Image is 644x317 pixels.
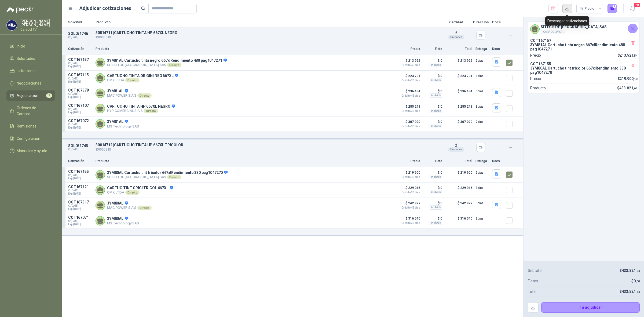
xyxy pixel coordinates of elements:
span: Órdenes de Compra [17,105,50,117]
div: Incluido [430,78,442,82]
p: SITECH DE [GEOGRAPHIC_DATA] SAS [107,175,228,179]
div: SITECH DE [GEOGRAPHIC_DATA] SASCARACOLTV SA [528,22,639,36]
p: Total [445,159,472,164]
span: Crédito 45 días [393,94,420,97]
div: Unidades [448,147,464,152]
p: 3YM80AL Cartucho tint tricolor 667xlRendimiento 330 pag1047270 [107,170,228,175]
p: $ 0 [423,119,442,125]
p: 2 días [475,119,489,125]
p: 3YM81AL Cartucho tinta negro 667xlRendimiento 480 pag1047271 [107,58,227,63]
a: Inicio [6,41,55,51]
a: Licitaciones [6,66,55,76]
p: COT167317 [68,200,92,204]
p: $ 219.900 [393,169,420,178]
p: Docs [492,46,503,52]
p: Fletes [528,278,538,284]
div: Incluido [430,109,442,113]
p: 3YM81AL [107,89,152,94]
span: Crédito 30 días [393,222,420,224]
p: 5 días [475,88,489,94]
p: Precio [530,52,541,58]
p: Cotización [68,46,92,52]
button: 2 [608,4,617,13]
a: Manuales y ayuda [6,146,55,156]
div: CARACOLTV SA [541,30,565,34]
div: Incluido [430,93,442,98]
span: C: [DATE] [68,123,92,126]
p: Producto [530,85,546,91]
span: ,64 [636,269,640,273]
div: Directo [144,109,158,113]
span: 213.921 [620,53,637,57]
p: COT167115 [68,73,92,77]
span: C: [DATE] [68,92,92,96]
p: $ 236.434 [393,88,420,97]
p: Solicitud [68,20,92,24]
span: 433.821 [619,86,637,90]
p: Flete [423,159,442,164]
span: 2 [46,93,52,98]
p: CARTUCHO TINTA HP 667XL NEGRO [107,104,175,109]
p: $ 0 [423,103,442,110]
a: Solicitudes [6,53,55,64]
p: $ 0 [423,57,442,64]
p: $ [617,85,637,91]
p: $ [618,76,638,82]
div: Directo [167,63,181,67]
p: 30014712 | CARTUCHO TINTA HP 667XL TRICOLOR [96,143,440,147]
span: Exp: [DATE] [68,177,92,180]
p: $ 213.922 [445,57,472,68]
p: 30014711 | CARTUCHO TINTA HP 667XL NEGRO [96,31,440,35]
div: Precio [580,5,595,13]
p: COT167157 [68,57,92,62]
h4: SITECH DE [GEOGRAPHIC_DATA] SAS [541,24,607,30]
a: Adjudicación2 [6,90,55,101]
span: ,00 [636,280,640,283]
span: Crédito 30 días [393,125,420,128]
p: $ [620,289,640,294]
p: $ 285.243 [393,103,420,112]
div: Directo [137,206,152,210]
p: $ 219.900 [445,169,472,180]
span: 433.821 [622,268,640,273]
p: Producto [96,159,390,164]
span: 20 [633,2,641,8]
span: 2 [455,143,457,147]
p: C: [DATE] [68,148,92,151]
span: Exp: [DATE] [68,126,92,129]
p: 3YM80AL Cartucho tint tricolor 667xlRendimiento 330 pag1047270 [530,66,637,75]
div: Directo [125,78,140,82]
span: Exp: [DATE] [68,96,92,99]
p: Dirección [473,20,489,24]
span: Crédito 45 días [393,206,420,209]
p: CARTUCHO TINTA ORIGINI NEG 667XL [107,74,178,78]
p: $ 242.977 [445,200,472,211]
p: $ 213.922 [393,57,420,67]
span: C: [DATE] [68,189,92,192]
p: Entrega [475,159,489,164]
p: 2 días [475,57,489,64]
p: $ [620,268,640,274]
span: Crédito 45 días [393,64,420,67]
p: 2 días [475,215,489,222]
span: 0 [634,279,640,283]
span: Exp: [DATE] [68,80,92,83]
span: C: [DATE] [68,220,92,223]
p: Entrega [475,46,489,52]
p: COT167107 [68,103,92,108]
span: 433.821 [622,289,640,294]
span: Exp: [DATE] [68,223,92,226]
div: Directo [167,175,181,179]
p: M3 Technology SAS [107,124,139,128]
p: $ 307.020 [393,119,420,128]
p: Precio [393,159,420,164]
span: Solicitudes [17,56,35,61]
p: $ 0 [423,169,442,176]
span: Licitaciones [17,68,36,74]
img: Company Logo [7,20,17,30]
span: Remisiones [17,123,36,129]
img: Logo peakr [6,6,34,13]
span: ,10 [633,77,637,81]
p: Total [528,289,536,294]
p: 5 días [475,200,489,206]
